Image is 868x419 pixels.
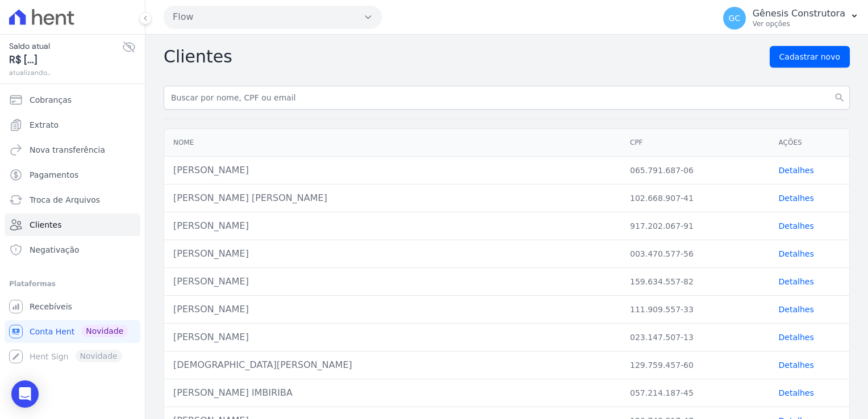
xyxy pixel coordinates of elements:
[164,6,382,28] button: Flow
[173,330,612,344] div: [PERSON_NAME]
[621,212,770,240] td: 917.202.067-91
[753,19,845,28] p: Ver opções
[173,219,612,233] div: [PERSON_NAME]
[30,194,100,206] span: Troca de Arquivos
[779,305,814,314] a: Detalhes
[164,47,232,67] h2: Clientes
[173,164,612,177] div: [PERSON_NAME]
[173,386,612,400] div: [PERSON_NAME] IMBIRIBA
[30,169,78,181] span: Pagamentos
[5,89,140,111] a: Cobranças
[770,46,850,68] a: Cadastrar novo
[173,247,612,261] div: [PERSON_NAME]
[5,188,140,211] a: Troca de Arquivos
[779,277,814,286] a: Detalhes
[621,268,770,296] td: 159.634.557-82
[779,333,814,342] a: Detalhes
[9,52,122,68] span: R$ [...]
[621,351,770,379] td: 129.759.457-60
[728,14,740,22] span: GC
[30,326,74,337] span: Conta Hent
[779,166,814,175] a: Detalhes
[779,249,814,258] a: Detalhes
[829,86,850,110] button: search
[621,129,770,157] th: CPF
[164,129,621,157] th: Nome
[779,388,814,397] a: Detalhes
[5,114,140,136] a: Extrato
[621,379,770,407] td: 057.214.187-45
[5,238,140,261] a: Negativação
[173,275,612,288] div: [PERSON_NAME]
[30,119,59,131] span: Extrato
[5,139,140,161] a: Nova transferência
[714,2,868,34] button: GC Gênesis Construtora Ver opções
[9,68,122,78] span: atualizando...
[621,296,770,324] td: 111.909.557-33
[621,240,770,268] td: 003.470.577-56
[9,277,136,291] div: Plataformas
[779,361,814,370] a: Detalhes
[30,301,72,312] span: Recebíveis
[779,194,814,203] a: Detalhes
[834,92,845,103] i: search
[5,320,140,343] a: Conta Hent Novidade
[753,8,845,19] p: Gênesis Construtora
[173,358,612,372] div: [DEMOGRAPHIC_DATA][PERSON_NAME]
[621,157,770,185] td: 065.791.687-06
[30,219,61,231] span: Clientes
[779,51,840,62] span: Cadastrar novo
[770,129,849,157] th: Ações
[81,325,128,337] span: Novidade
[11,380,39,408] div: Open Intercom Messenger
[173,191,612,205] div: [PERSON_NAME] [PERSON_NAME]
[5,295,140,318] a: Recebíveis
[30,144,105,156] span: Nova transferência
[30,94,72,106] span: Cobranças
[621,324,770,351] td: 023.147.507-13
[30,244,80,255] span: Negativação
[9,89,136,368] nav: Sidebar
[5,213,140,236] a: Clientes
[164,86,850,110] input: Buscar por nome, CPF ou email
[9,40,122,52] span: Saldo atual
[621,185,770,212] td: 102.668.907-41
[5,164,140,186] a: Pagamentos
[779,221,814,231] a: Detalhes
[173,303,612,316] div: [PERSON_NAME]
